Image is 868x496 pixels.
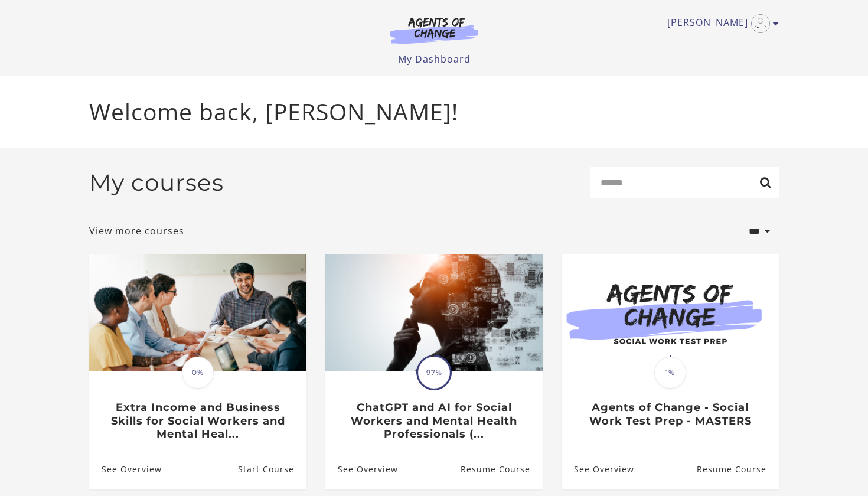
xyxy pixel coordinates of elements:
[238,450,306,488] a: Extra Income and Business Skills for Social Workers and Mental Heal...: Resume Course
[461,450,543,488] a: ChatGPT and AI for Social Workers and Mental Health Professionals (...: Resume Course
[377,17,491,44] img: Agents of Change Logo
[182,357,214,389] span: 0%
[89,224,184,238] a: View more courses
[398,53,471,66] a: My Dashboard
[667,14,773,33] a: Toggle menu
[654,357,686,389] span: 1%
[418,357,450,389] span: 97%
[562,450,634,488] a: Agents of Change - Social Work Test Prep - MASTERS: See Overview
[325,450,398,488] a: ChatGPT and AI for Social Workers and Mental Health Professionals (...: See Overview
[338,401,530,441] h3: ChatGPT and AI for Social Workers and Mental Health Professionals (...
[89,450,162,488] a: Extra Income and Business Skills for Social Workers and Mental Heal...: See Overview
[89,169,224,197] h2: My courses
[102,401,293,441] h3: Extra Income and Business Skills for Social Workers and Mental Heal...
[697,450,779,488] a: Agents of Change - Social Work Test Prep - MASTERS: Resume Course
[574,401,766,428] h3: Agents of Change - Social Work Test Prep - MASTERS
[89,94,779,129] p: Welcome back, [PERSON_NAME]!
